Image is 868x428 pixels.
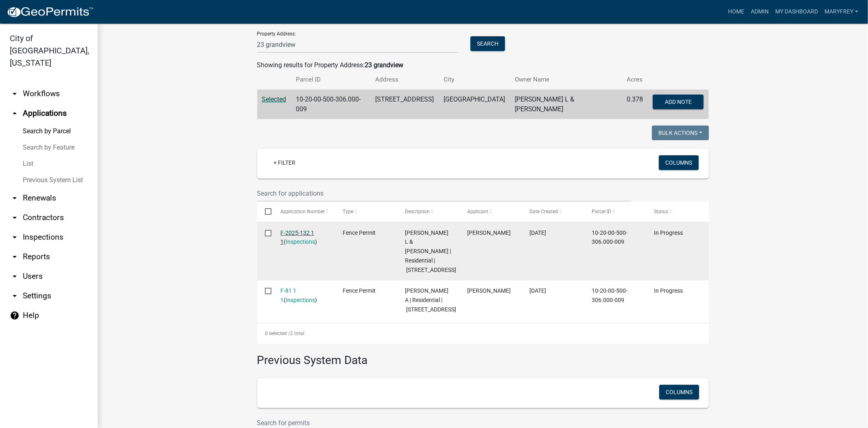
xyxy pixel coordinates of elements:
[286,297,315,303] a: Inspections
[10,311,20,320] i: help
[257,202,273,221] datatable-header-cell: Select
[10,108,20,118] i: arrow_drop_up
[262,95,286,103] a: Selected
[652,126,709,140] button: Bulk Actions
[10,252,20,262] i: arrow_drop_down
[265,331,290,336] span: 0 selected /
[584,202,646,221] datatable-header-cell: Parcel ID
[529,209,558,214] span: Date Created
[397,202,459,221] datatable-header-cell: Description
[257,60,709,70] div: Showing results for Property Address:
[659,385,699,399] button: Columns
[725,4,748,20] a: Home
[257,323,709,344] div: 2 total
[654,287,683,294] span: In Progress
[510,90,622,119] td: [PERSON_NAME] L & [PERSON_NAME]
[273,202,335,221] datatable-header-cell: Application Number
[459,202,522,221] datatable-header-cell: Applicant
[267,155,302,170] a: + Filter
[439,70,510,89] th: City
[467,209,488,214] span: Applicant
[370,70,439,89] th: Address
[646,202,708,221] datatable-header-cell: Status
[659,155,699,170] button: Columns
[291,70,370,89] th: Parcel ID
[10,89,20,99] i: arrow_drop_down
[280,229,314,245] a: F-2025-132 1 1
[522,202,584,221] datatable-header-cell: Date Created
[257,185,632,202] input: Search for applications
[622,90,648,119] td: 0.378
[343,229,376,236] span: Fence Permit
[286,238,315,245] a: Inspections
[665,99,692,105] span: Add Note
[280,209,325,214] span: Application Number
[280,287,296,303] a: F-81 1 1
[405,229,456,273] span: Hecker Anthony L & Oleta | Residential | 23 Grandview Drive
[592,209,612,214] span: Parcel ID
[529,229,546,236] span: 07/26/2025
[10,193,20,203] i: arrow_drop_down
[510,70,622,89] th: Owner Name
[280,228,327,247] div: ( )
[439,90,510,119] td: [GEOGRAPHIC_DATA]
[748,4,772,20] a: Admin
[280,286,327,305] div: ( )
[654,209,669,214] span: Status
[335,202,397,221] datatable-header-cell: Type
[622,70,648,89] th: Acres
[10,213,20,223] i: arrow_drop_down
[592,229,628,245] span: 10-20-00-500-306.000-009
[467,229,511,236] span: Jazmyne Hecker
[821,4,861,20] a: MaryFrey
[10,232,20,242] i: arrow_drop_down
[257,344,709,369] h3: Previous System Data
[654,229,683,236] span: In Progress
[653,95,704,109] button: Add Note
[772,4,821,20] a: My Dashboard
[365,61,404,69] strong: 23 grandview
[370,90,439,119] td: [STREET_ADDRESS]
[343,287,376,294] span: Fence Permit
[10,291,20,301] i: arrow_drop_down
[10,271,20,281] i: arrow_drop_down
[405,287,456,313] span: Ellingsworth Sherry A | Residential | 23 grandview drive
[291,90,370,119] td: 10-20-00-500-306.000-009
[529,287,546,294] span: 08/01/2022
[467,287,511,294] span: Oleta hecker
[343,209,353,214] span: Type
[592,287,628,303] span: 10-20-00-500-306.000-009
[470,36,505,51] button: Search
[405,209,430,214] span: Description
